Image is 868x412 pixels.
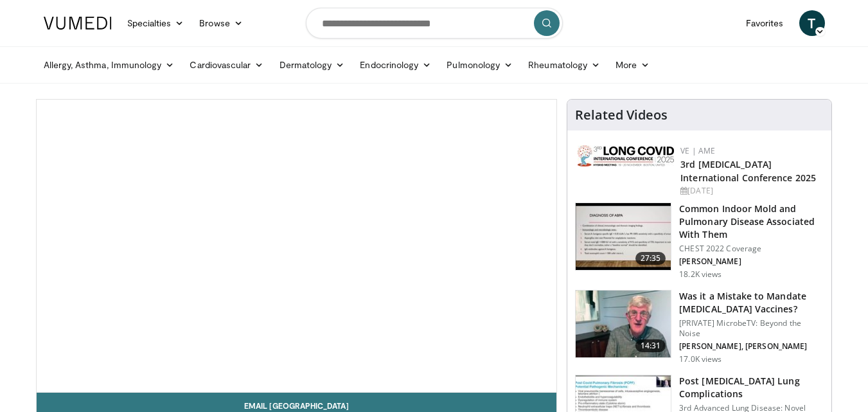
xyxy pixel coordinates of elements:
a: More [608,52,657,78]
a: Cardiovascular [182,52,271,78]
p: 17.0K views [679,354,722,364]
span: 27:35 [635,252,666,265]
a: Allergy, Asthma, Immunology [36,52,182,78]
p: 18.2K views [679,269,722,280]
h4: Related Videos [575,107,668,123]
a: Rheumatology [520,52,608,78]
p: [PRIVATE] MicrobeTV: Beyond the Noise [679,318,824,339]
a: 3rd [MEDICAL_DATA] International Conference 2025 [680,158,816,184]
a: 27:35 Common Indoor Mold and Pulmonary Disease Associated With Them CHEST 2022 Coverage [PERSON_N... [575,202,824,280]
a: Favorites [738,10,792,36]
a: VE | AME [680,145,715,156]
img: f91047f4-3b1b-4007-8c78-6eacab5e8334.150x105_q85_crop-smart_upscale.jpg [576,291,671,357]
span: 14:31 [635,339,666,352]
h3: Common Indoor Mold and Pulmonary Disease Associated With Them [679,202,824,241]
a: Endocrinology [352,52,439,78]
a: Pulmonology [439,52,520,78]
video-js: Video Player [37,100,557,393]
a: Specialties [120,10,192,36]
a: 14:31 Was it a Mistake to Mandate [MEDICAL_DATA] Vaccines? [PRIVATE] MicrobeTV: Beyond the Noise ... [575,290,824,364]
a: Browse [191,10,251,36]
a: Dermatology [272,52,353,78]
div: [DATE] [680,185,821,197]
h3: Post [MEDICAL_DATA] Lung Complications [679,375,824,400]
p: [PERSON_NAME], [PERSON_NAME] [679,341,824,352]
h3: Was it a Mistake to Mandate [MEDICAL_DATA] Vaccines? [679,290,824,316]
img: 7e353de0-d5d2-4f37-a0ac-0ef5f1a491ce.150x105_q85_crop-smart_upscale.jpg [576,203,671,270]
p: [PERSON_NAME] [679,256,824,267]
p: CHEST 2022 Coverage [679,244,824,254]
img: VuMedi Logo [44,17,112,30]
input: Search topics, interventions [306,8,563,39]
img: a2792a71-925c-4fc2-b8ef-8d1b21aec2f7.png.150x105_q85_autocrop_double_scale_upscale_version-0.2.jpg [578,145,674,166]
a: T [799,10,825,36]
